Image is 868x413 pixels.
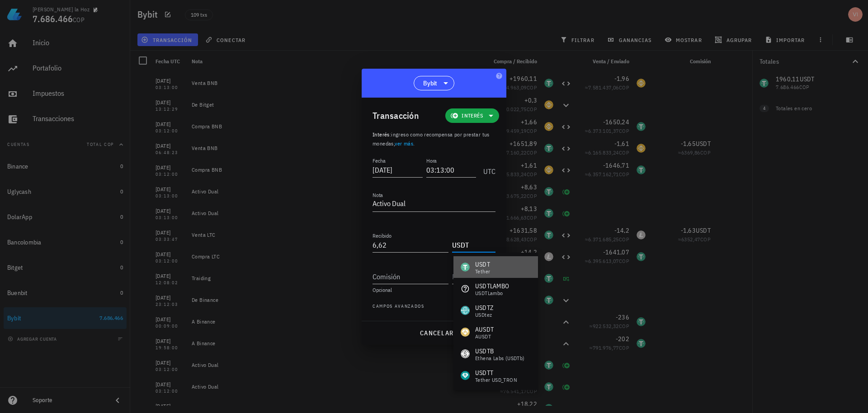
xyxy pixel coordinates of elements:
[373,287,495,293] div: Opcional
[461,371,470,380] div: USDTT-icon
[373,108,419,123] div: Transacción
[373,130,495,148] p: :
[452,269,494,284] input: Moneda
[423,79,437,88] span: Bybit
[475,377,517,383] div: Tether USD_TRON
[475,269,490,274] div: Tether
[475,303,493,312] div: USDTZ
[426,157,437,164] label: Hora
[461,328,470,337] div: AUSDT-icon
[475,347,525,356] div: USDTB
[461,349,470,358] div: USDTB-icon
[373,232,392,239] label: Recibido
[475,356,525,361] div: Ethena Labs (USDTb)
[461,263,470,272] div: USDT-icon
[475,334,494,339] div: aUSDT
[475,325,494,334] div: AUSDT
[480,157,495,180] div: UTC
[475,291,509,296] div: USDTLambo
[475,260,490,269] div: USDT
[373,192,383,198] label: Nota
[462,111,483,120] span: Interés
[373,131,390,138] span: Interés
[373,131,490,147] span: ingreso como recompensa por prestar tus monedas, .
[373,303,425,312] span: Campos avanzados
[373,157,386,164] label: Fecha
[395,140,413,147] a: ver más
[420,329,453,337] span: cancelar
[475,368,517,377] div: USDTT
[461,306,470,315] div: USDTZ-icon
[475,282,509,291] div: USDTLAMBO
[452,238,494,252] input: Moneda
[475,312,493,318] div: USDtez
[416,325,457,341] button: cancelar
